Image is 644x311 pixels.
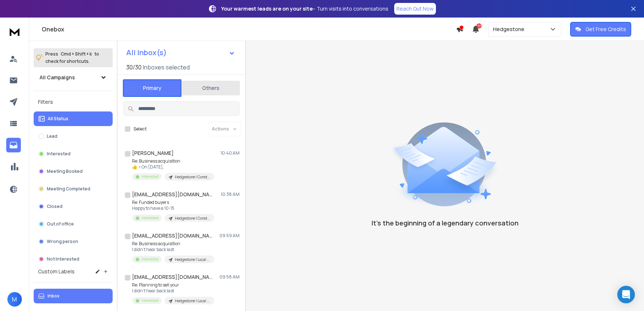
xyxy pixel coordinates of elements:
[132,205,214,211] p: Happy to have a 10-15
[133,126,147,132] label: Select
[372,218,519,228] p: It’s the beginning of a legendary conversation
[175,216,210,221] p: Hedgestone | Construction
[493,26,527,33] p: Hedgestone
[132,191,212,198] h1: [EMAIL_ADDRESS][DOMAIN_NAME]
[39,74,75,81] h1: All Campaigns
[570,22,631,37] button: Get Free Credits
[221,5,388,12] p: – Turn visits into conversations
[47,239,78,244] p: Wrong person
[47,186,90,192] p: Meeting Completed
[221,150,240,156] p: 10:40 AM
[7,25,22,38] img: logo
[132,158,214,164] p: Re: Business acquisition
[132,241,214,247] p: Re: Business acquisition
[221,5,313,12] strong: Your warmest leads are on your site
[221,191,240,197] p: 10:38 AM
[143,63,190,72] h3: Inboxes selected
[34,164,113,179] button: Meeting Booked
[396,5,434,12] p: Reach Out Now
[132,200,214,205] p: Re: Funded buyers
[34,147,113,161] button: Interested
[60,50,93,58] span: Cmd + Shift + k
[47,221,74,227] p: Out of office
[42,25,456,34] h1: Onebox
[132,288,214,294] p: I didn't hear back last
[219,274,240,280] p: 09:58 AM
[394,3,436,15] a: Reach Out Now
[47,151,71,157] p: Interested
[477,23,482,29] span: 17
[132,149,174,157] h1: [PERSON_NAME]
[34,199,113,214] button: Closed
[34,289,113,303] button: Inbox
[38,268,75,275] h3: Custom Labels
[7,292,22,307] button: M
[123,79,181,97] button: Primary
[34,252,113,266] button: Not Interested
[142,215,159,221] p: Interested
[142,298,159,303] p: Interested
[48,116,68,122] p: All Status
[48,293,60,299] p: Inbox
[34,182,113,196] button: Meeting Completed
[132,273,212,281] h1: [EMAIL_ADDRESS][DOMAIN_NAME]
[120,45,241,60] button: All Inbox(s)
[142,257,159,262] p: Interested
[34,129,113,144] button: Lead
[175,174,210,180] p: Hedgestone | Construction
[132,247,214,253] p: I didn't hear back last
[132,282,214,288] p: Re: Planning to sell your
[617,286,635,303] div: Open Intercom Messenger
[34,234,113,249] button: Wrong person
[181,80,240,96] button: Others
[34,97,113,107] h3: Filters
[34,111,113,126] button: All Status
[47,204,63,209] p: Closed
[126,63,142,72] span: 30 / 30
[34,217,113,231] button: Out of office
[142,174,159,179] p: Interested
[219,233,240,239] p: 09:59 AM
[47,256,79,262] p: Not Interested
[175,257,210,262] p: Hedgestone | Local Business
[585,26,626,33] p: Get Free Credits
[45,50,99,65] p: Press to check for shortcuts.
[175,298,210,304] p: Hedgestone | Local Business
[126,49,167,56] h1: All Inbox(s)
[132,164,214,170] p: 👍 > On [DATE],
[47,133,57,139] p: Lead
[34,70,113,85] button: All Campaigns
[132,232,212,239] h1: [EMAIL_ADDRESS][DOMAIN_NAME]
[47,168,83,174] p: Meeting Booked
